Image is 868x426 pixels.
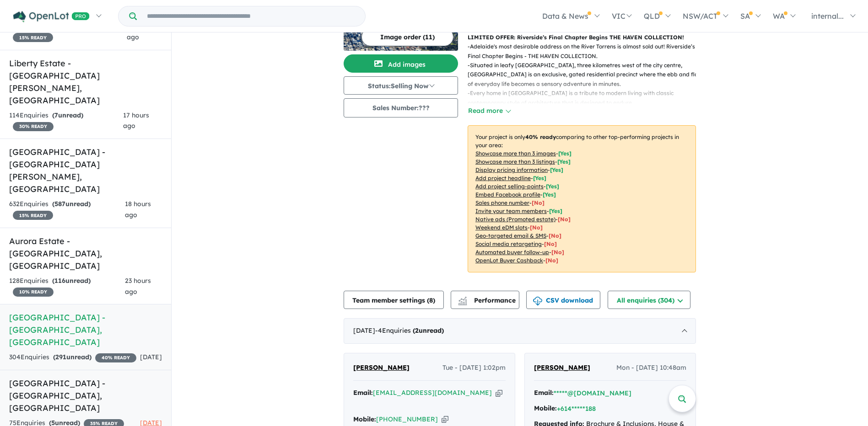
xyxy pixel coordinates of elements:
[9,276,125,298] div: 128 Enquir ies
[475,257,543,264] u: OpenLot Buyer Cashback
[442,415,448,424] button: Copy
[344,291,444,309] button: Team member settings (8)
[534,389,554,397] strong: Email:
[123,111,149,130] span: 17 hours ago
[125,200,151,219] span: 18 hours ago
[557,158,571,165] span: [ Yes ]
[468,33,696,42] p: LIMITED OFFER: Riverside’s Final Chapter Begins THE HAVEN COLLECTION!
[475,232,546,239] u: Geo-targeted email & SMS
[9,352,136,363] div: 304 Enquir ies
[95,353,136,362] span: 40 % READY
[550,166,563,173] span: [ Yes ]
[549,232,561,239] span: [No]
[534,363,590,372] span: [PERSON_NAME]
[475,208,547,214] u: Invite your team members
[413,326,444,335] strong: ( unread)
[344,76,458,95] button: Status:Selling Now
[139,6,363,26] input: Try estate name, suburb, builder or developer
[475,199,529,206] u: Sales phone number
[344,318,696,344] div: [DATE]
[9,57,162,106] h5: Liberty Estate - [GEOGRAPHIC_DATA][PERSON_NAME] , [GEOGRAPHIC_DATA]
[475,166,548,173] u: Display pricing information
[608,291,690,309] button: All enquiries (304)
[52,200,91,208] strong: ( unread)
[415,326,419,335] span: 2
[475,216,555,223] u: Native ads (Promoted estate)
[533,297,542,306] img: download icon
[616,362,686,373] span: Mon - [DATE] 10:48am
[543,191,556,198] span: [ Yes ]
[13,211,53,220] span: 15 % READY
[475,224,528,231] u: Weekend eDM slots
[373,389,492,397] a: [EMAIL_ADDRESS][DOMAIN_NAME]
[52,277,91,285] strong: ( unread)
[549,208,562,214] span: [ Yes ]
[13,33,53,42] span: 15 % READY
[9,311,162,348] h5: [GEOGRAPHIC_DATA] - [GEOGRAPHIC_DATA] , [GEOGRAPHIC_DATA]
[475,150,556,157] u: Showcase more than 3 images
[353,363,410,372] span: [PERSON_NAME]
[558,150,571,157] span: [ Yes ]
[551,249,564,256] span: [No]
[344,54,458,73] button: Add images
[545,257,558,264] span: [No]
[530,224,543,231] span: [No]
[13,122,54,131] span: 30 % READY
[496,388,502,398] button: Copy
[468,106,511,116] button: Read more
[9,377,162,414] h5: [GEOGRAPHIC_DATA] - [GEOGRAPHIC_DATA] , [GEOGRAPHIC_DATA]
[55,353,66,361] span: 291
[475,158,555,165] u: Showcase more than 3 listings
[375,326,444,335] span: - 4 Enquir ies
[475,240,542,247] u: Social media retargeting
[442,362,506,373] span: Tue - [DATE] 1:02pm
[54,200,65,208] span: 587
[468,125,696,272] p: Your project is only comparing to other top-performing projects in your area: - - - - - - - - - -...
[53,353,92,361] strong: ( unread)
[525,133,556,140] b: 40 % ready
[361,28,453,46] button: Image order (11)
[353,415,376,423] strong: Mobile:
[533,175,546,181] span: [ Yes ]
[475,175,531,181] u: Add project headline
[468,89,703,107] p: - Every home in [GEOGRAPHIC_DATA] is a tribute to modern living with classic contemporary style o...
[125,277,151,296] span: 23 hours ago
[544,240,557,247] span: [No]
[468,61,703,89] p: - Situated in leafy [GEOGRAPHIC_DATA], three kilometres west of the city centre, [GEOGRAPHIC_DATA...
[534,362,590,373] a: [PERSON_NAME]
[546,183,559,190] span: [ Yes ]
[13,288,54,297] span: 10 % READY
[344,98,458,117] button: Sales Number:???
[475,249,549,256] u: Automated buyer follow-up
[475,183,544,190] u: Add project selling-points
[468,42,703,61] p: - Adelaide's most desirable address on the River Torrens is almost sold out! Riverside’s Final Ch...
[376,415,438,423] a: [PHONE_NUMBER]
[353,389,373,397] strong: Email:
[54,111,58,119] span: 7
[353,362,410,373] a: [PERSON_NAME]
[534,404,557,412] strong: Mobile:
[9,110,123,132] div: 114 Enquir ies
[475,191,540,198] u: Embed Facebook profile
[9,199,125,221] div: 632 Enquir ies
[127,22,150,41] span: 4 hours ago
[9,146,162,195] h5: [GEOGRAPHIC_DATA] - [GEOGRAPHIC_DATA][PERSON_NAME] , [GEOGRAPHIC_DATA]
[429,296,433,304] span: 8
[558,216,571,223] span: [No]
[458,297,467,302] img: line-chart.svg
[140,353,162,361] span: [DATE]
[13,11,90,22] img: Openlot PRO Logo White
[54,277,65,285] span: 116
[9,235,162,272] h5: Aurora Estate - [GEOGRAPHIC_DATA] , [GEOGRAPHIC_DATA]
[52,111,83,119] strong: ( unread)
[451,291,519,309] button: Performance
[459,296,516,304] span: Performance
[458,299,467,305] img: bar-chart.svg
[532,199,545,206] span: [ No ]
[811,11,844,21] span: internal...
[526,291,600,309] button: CSV download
